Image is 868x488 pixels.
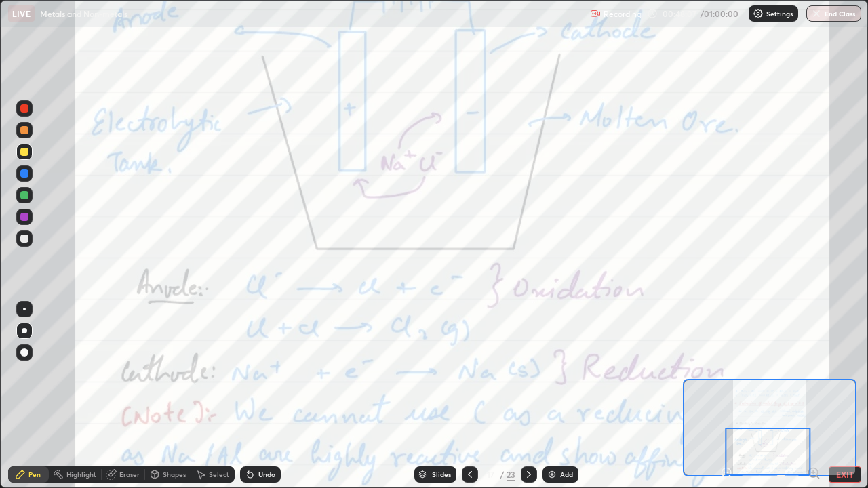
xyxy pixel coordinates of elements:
p: Settings [766,10,793,17]
div: Eraser [119,471,140,478]
p: Recording [604,9,642,19]
div: Slides [432,471,451,478]
div: Add [560,471,573,478]
div: Undo [258,471,275,478]
div: Pen [28,471,41,478]
p: Metals and Non-metals [40,8,127,19]
button: End Class [806,5,861,22]
img: add-slide-button [547,469,557,480]
button: EXIT [829,466,861,483]
p: LIVE [12,8,31,19]
img: class-settings-icons [753,8,764,19]
div: Select [209,471,229,478]
div: / [500,470,504,479]
img: recording.375f2c34.svg [590,8,601,19]
img: end-class-cross [811,8,822,19]
div: Highlight [66,471,96,478]
div: 17 [484,470,497,479]
div: Shapes [163,471,186,478]
div: 23 [507,468,515,481]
